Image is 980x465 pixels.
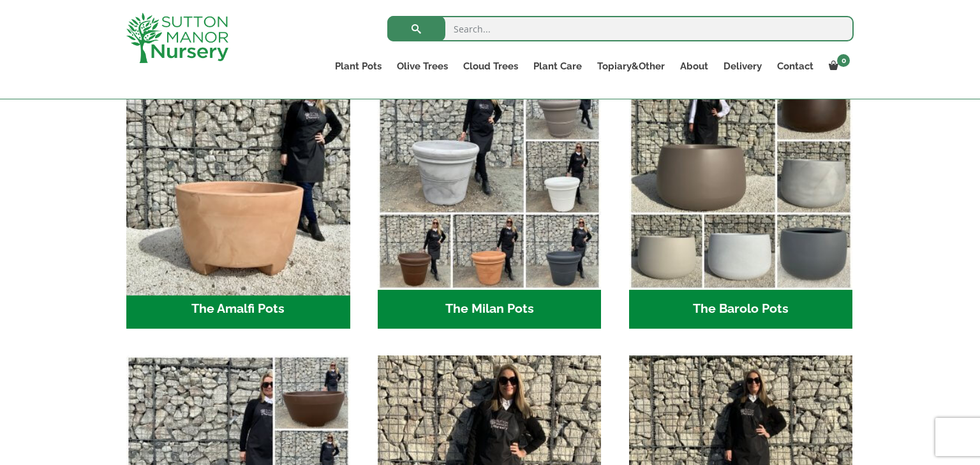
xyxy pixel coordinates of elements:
a: Contact [769,57,821,75]
img: The Barolo Pots [629,66,853,290]
input: Search... [387,16,854,41]
img: The Amalfi Pots [121,61,355,295]
h2: The Barolo Pots [629,290,853,329]
span: 0 [837,54,850,67]
a: Visit product category The Amalfi Pots [126,66,350,329]
img: logo [126,13,228,63]
a: Olive Trees [389,57,456,75]
a: Topiary&Other [590,57,672,75]
h2: The Milan Pots [378,290,602,329]
a: Plant Pots [327,57,389,75]
a: Delivery [716,57,769,75]
a: Visit product category The Milan Pots [378,66,602,329]
img: The Milan Pots [378,66,602,290]
a: Plant Care [526,57,590,75]
a: Visit product category The Barolo Pots [629,66,853,329]
a: About [672,57,716,75]
a: Cloud Trees [456,57,526,75]
h2: The Amalfi Pots [126,290,350,329]
a: 0 [821,57,854,75]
